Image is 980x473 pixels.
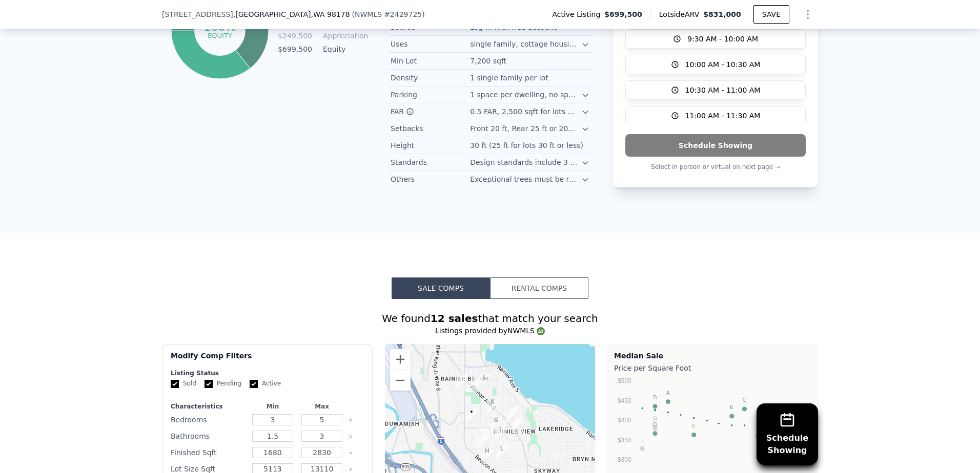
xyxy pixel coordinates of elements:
[472,374,483,392] div: 9681 54th Ave S
[618,437,631,444] text: $350
[391,39,470,49] div: Uses
[390,370,411,391] button: Zoom out
[685,59,761,70] span: 10:00 AM - 10:30 AM
[470,123,581,134] div: Front 20 ft, Rear 25 ft or 20% of lot depth (min. 10 ft), Side 5 ft
[171,402,246,411] div: Characteristics
[703,10,741,18] span: $831,000
[470,140,585,150] div: 30 ft (25 ft for lots 30 ft or less)
[756,423,759,429] text: L
[506,405,518,423] div: 10423 64th Ave S
[250,380,258,388] input: Active
[321,30,367,41] td: Appreciation
[431,312,478,325] strong: 12 sales
[487,397,498,414] div: 5717 S Ryan St
[205,380,213,388] input: Pending
[537,327,545,335] img: NWMLS Logo
[614,351,811,361] div: Median Sale
[491,415,502,433] div: 10624 59th Ave S
[277,44,313,55] td: $699,500
[666,390,670,396] text: A
[481,446,493,463] div: 11717 Luther Ave S
[349,435,353,439] button: Clear
[470,174,581,184] div: Exceptional trees must be retained or planted
[496,443,507,461] div: 6101 S 116th St
[798,4,818,25] button: Show Options
[625,134,806,157] button: Schedule Showing
[659,9,703,19] span: Lotside ARV
[352,9,425,19] div: ( )
[625,80,806,100] button: 10:30 AM - 11:00 AM
[477,373,488,390] div: 5501 S Pilgrim St
[208,31,232,39] tspan: equity
[757,403,818,465] button: ScheduleShowing
[653,416,657,422] text: H
[162,326,818,336] div: Listings provided by NWMLS
[618,456,631,463] text: $300
[391,90,470,100] div: Parking
[470,90,581,100] div: 1 space per dwelling, no spaces for ADUs
[390,349,411,370] button: Zoom in
[618,377,631,384] text: $500
[391,157,470,167] div: Standards
[618,397,631,404] text: $450
[625,106,806,125] button: 11:00 AM - 11:30 AM
[392,277,490,299] button: Sale Comps
[470,106,581,117] div: 0.5 FAR, 2,500 sqft for lots under 5,000 sqft
[753,5,789,24] button: SAVE
[321,44,367,55] td: Equity
[391,106,470,117] div: FAR
[552,9,604,19] span: Active Listing
[250,402,295,411] div: Min
[171,379,196,388] label: Sold
[466,406,477,424] div: 5154 S Creston St
[391,140,470,150] div: Height
[470,39,581,49] div: single family, cottage housing, rowhouses, townhouses, apartments, and accessory dwellings
[625,29,806,49] button: 9:30 AM - 10:00 AM
[470,73,550,83] div: 1 single family per lot
[205,379,241,388] label: Pending
[730,404,733,410] text: E
[614,361,811,375] div: Price per Square Foot
[456,373,467,391] div: 9673 51st Ave S
[653,415,658,421] text: G
[742,397,746,403] text: C
[171,351,364,369] div: Modify Comp Filters
[391,73,470,83] div: Density
[495,424,506,442] div: 5936 S Fountain St
[171,369,364,377] div: Listing Status
[685,85,761,95] span: 10:30 AM - 11:00 AM
[162,9,233,19] span: [STREET_ADDRESS]
[349,451,353,455] button: Clear
[470,157,581,167] div: Design standards include 3 ft pedestrian path, street-facing entries within 40 ft of street lot l...
[250,379,281,388] label: Active
[311,10,350,18] span: , WA 98178
[171,413,246,427] div: Bedrooms
[653,421,657,427] text: D
[233,9,350,19] span: , [GEOGRAPHIC_DATA]
[625,55,806,74] button: 10:00 AM - 10:30 AM
[687,34,758,44] span: 9:30 AM - 10:00 AM
[349,418,353,422] button: Clear
[391,56,470,66] div: Min Lot
[625,161,806,173] p: Select in person or virtual on next page →
[349,467,353,471] button: Clear
[391,123,470,134] div: Setbacks
[384,10,422,18] span: # 2429725
[490,277,588,299] button: Rental Comps
[641,437,644,443] text: J
[476,426,487,444] div: 5520 S Leo St
[171,380,179,388] input: Sold
[478,432,489,449] div: 5536 S Avon St
[618,417,631,424] text: $400
[391,174,470,184] div: Others
[685,111,761,121] span: 11:00 AM - 11:30 AM
[355,10,382,18] span: NWMLS
[277,30,313,41] td: $249,500
[512,416,523,433] div: 6501 S Hazel St
[299,402,344,411] div: Max
[604,9,642,19] span: $699,500
[470,56,508,66] div: 7,200 sqft
[162,311,818,326] div: We found that match your search
[692,423,696,429] text: F
[171,429,246,443] div: Bathrooms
